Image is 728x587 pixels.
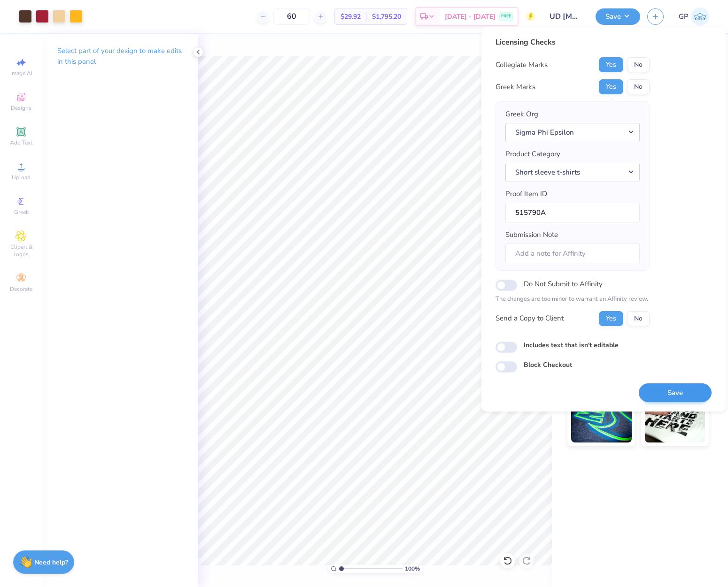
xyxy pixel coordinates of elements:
input: Untitled Design [542,7,589,26]
img: Germaine Penalosa [691,8,709,26]
label: Proof Item ID [505,189,547,199]
label: Product Category [505,149,560,160]
strong: Need help? [34,558,68,567]
input: – – [273,8,310,25]
div: Collegiate Marks [496,60,548,70]
span: $1,795.20 [372,12,401,22]
button: No [627,311,650,326]
span: GP [679,11,689,22]
div: Send a Copy to Client [496,313,564,324]
p: Select part of your design to make edits in this panel [57,46,183,67]
p: The changes are too minor to warrant an Affinity review. [496,295,650,304]
div: Licensing Checks [496,37,650,48]
span: Greek [14,208,29,216]
span: Decorate [10,285,32,293]
button: Save [639,383,712,403]
span: Designs [11,104,31,112]
button: No [627,57,650,72]
span: Add Text [10,139,32,146]
button: No [627,79,650,94]
button: Yes [599,57,623,72]
button: Yes [599,79,623,94]
button: Save [596,8,640,25]
img: Glow in the Dark Ink [571,396,632,442]
span: $29.92 [341,12,361,22]
label: Do Not Submit to Affinity [524,278,603,290]
label: Block Checkout [524,360,572,370]
span: Clipart & logos [5,243,38,258]
img: Water based Ink [645,396,705,442]
span: Image AI [10,69,32,77]
label: Submission Note [505,229,558,240]
div: Greek Marks [496,82,535,92]
input: Add a note for Affinity [505,244,640,264]
button: Sigma Phi Epsilon [505,123,640,142]
label: Greek Org [505,109,538,120]
span: FREE [501,13,511,20]
button: Short sleeve t-shirts [505,163,640,182]
span: 100 % [405,564,420,573]
span: Upload [12,174,31,181]
a: GP [679,8,709,26]
button: Yes [599,311,623,326]
label: Includes text that isn't editable [524,340,619,350]
span: [DATE] - [DATE] [445,12,496,22]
